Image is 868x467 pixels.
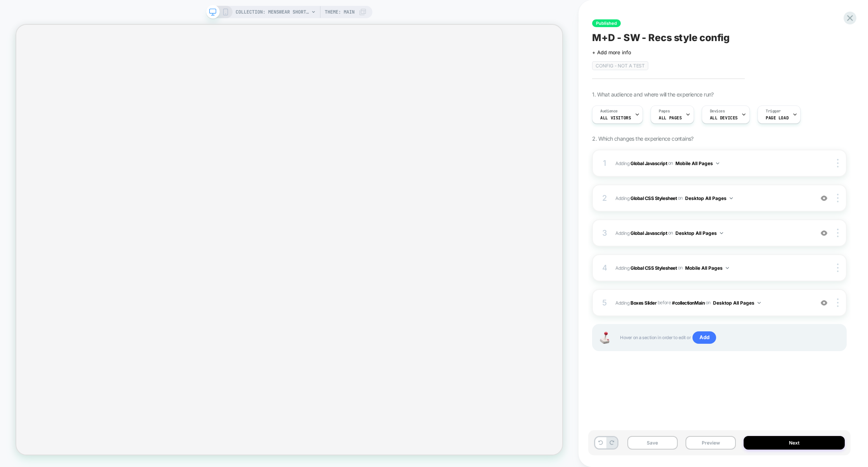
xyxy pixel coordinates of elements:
span: Audience [600,109,618,114]
img: close [837,159,839,167]
span: 2. Which changes the experience contains? [592,135,693,142]
div: 3 [601,226,608,240]
img: down arrow [758,302,761,304]
span: + Add more info [592,49,631,55]
span: on [668,229,673,237]
button: Save [627,436,678,450]
img: Joystick [597,332,612,344]
img: down arrow [726,267,729,269]
button: Desktop All Pages [713,298,761,308]
span: ALL DEVICES [710,115,738,121]
span: Adding [615,193,810,203]
b: Global CSS Stylesheet [630,195,677,201]
img: down arrow [716,162,719,164]
img: crossed eye [821,230,827,236]
img: close [837,298,839,307]
button: Mobile All Pages [685,263,729,273]
img: close [837,264,839,272]
span: #collectionMain [672,300,704,305]
span: ALL PAGES [659,115,682,121]
span: Adding [615,159,810,168]
span: COLLECTION: Menswear Shorts (Category) [236,6,309,18]
div: 2 [601,191,608,205]
span: Adding [615,228,810,238]
button: Desktop All Pages [685,193,733,203]
img: crossed eye [821,195,827,202]
span: 1. What audience and where will the experience run? [592,91,713,98]
span: on [668,159,673,167]
div: 5 [601,296,608,310]
span: on [678,194,683,202]
img: down arrow [730,197,733,199]
span: Add [692,331,716,344]
span: Published [592,19,621,27]
span: on [706,298,711,307]
button: Desktop All Pages [675,228,723,238]
span: BEFORE [658,300,671,305]
span: M+D - SW - Recs style config [592,32,730,43]
span: Adding [615,263,810,273]
b: Global Javascript [630,230,667,236]
span: All Visitors [600,115,631,121]
div: 1 [601,156,608,170]
span: Page Load [766,115,789,121]
img: close [837,229,839,237]
span: Hover on a section in order to edit or [620,331,838,344]
img: down arrow [720,232,723,234]
span: Pages [659,109,670,114]
b: Global Javascript [630,160,667,166]
span: Adding [615,300,656,305]
span: CONFIG - NOT A TEST [592,61,648,70]
b: Global CSS Stylesheet [630,265,677,271]
span: on [678,264,683,272]
button: Mobile All Pages [675,159,719,168]
img: crossed eye [821,300,827,306]
span: Theme: MAIN [325,6,355,18]
span: Trigger [766,109,781,114]
div: 4 [601,261,608,275]
b: Boxes Slider [630,300,656,305]
button: Preview [685,436,736,450]
span: Devices [710,109,725,114]
button: Next [744,436,845,450]
img: close [837,194,839,202]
